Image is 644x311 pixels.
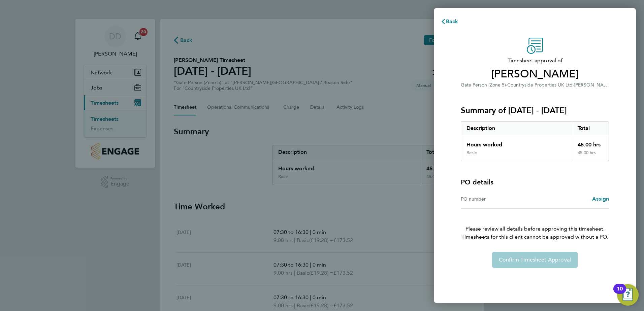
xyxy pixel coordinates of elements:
div: Basic [466,150,477,155]
span: Countryside Properties UK Ltd [507,82,573,88]
span: Assign [592,196,609,202]
h4: PO details [461,177,493,187]
div: 10 [617,289,623,298]
span: Timesheet approval of [461,57,609,65]
p: Please review all details before approving this timesheet. [453,209,617,241]
button: Open Resource Center, 10 new notifications [617,284,639,306]
span: Timesheets for this client cannot be approved without a PO. [453,233,617,241]
div: Hours worked [461,135,572,150]
span: Gate Person (Zone 5) [461,82,506,88]
div: Total [572,122,609,135]
span: · [506,82,507,88]
div: PO number [461,195,535,203]
div: Description [461,122,572,135]
span: · [573,82,574,88]
a: Assign [592,195,609,203]
button: Back [434,15,465,28]
span: Back [446,18,458,25]
div: 45.00 hrs [572,135,609,150]
div: Summary of 22 - 28 Sep 2025 [461,121,609,161]
h3: Summary of [DATE] - [DATE] [461,105,609,116]
span: [PERSON_NAME] [461,67,609,81]
div: 45.00 hrs [572,150,609,161]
